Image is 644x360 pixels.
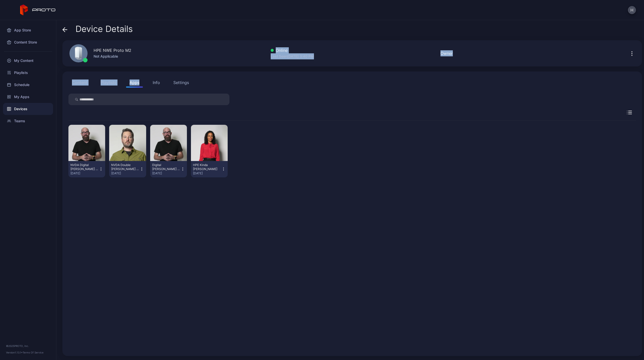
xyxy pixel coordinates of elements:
div: NVDA Double Dan - (HPE) [111,163,139,171]
button: Apps [126,77,143,88]
button: Info [149,77,164,88]
button: Settings [170,77,192,88]
button: Playlists [97,77,120,88]
div: Last Seen [DATE] 3:40 PM [271,53,314,59]
button: H [628,6,636,14]
div: Settings [173,79,189,86]
div: Not Applicable [94,53,131,59]
div: [DATE] [152,171,181,175]
div: Digital Daniel - (HPE) [152,163,180,171]
a: My Content [3,55,53,67]
div: NVDA Digital Daniel - (HPE) [70,163,98,171]
a: Schedule [3,79,53,91]
div: Online [271,47,314,53]
div: © 2025 PROTO, Inc. [6,344,50,348]
a: Devices [3,103,53,115]
div: HPE Kinda Krista [193,163,221,171]
button: Content [68,77,91,88]
a: App Store [3,24,53,36]
span: Version 1.13.1 • [6,351,23,354]
div: [DATE] [111,171,140,175]
span: Device Details [75,24,133,34]
div: [DATE] [70,171,99,175]
div: Owner [440,50,453,56]
div: HPE NWE Proto M2 [94,47,131,53]
a: Terms Of Service [23,351,44,354]
button: Digital [PERSON_NAME] - (HPE)[DATE] [152,163,185,175]
button: NVDA Digital [PERSON_NAME] - (HPE)[DATE] [70,163,103,175]
button: HPE Kinda [PERSON_NAME][DATE] [193,163,226,175]
a: Teams [3,115,53,127]
a: Content Store [3,36,53,48]
button: NVDA Double [PERSON_NAME] - (HPE)[DATE] [111,163,144,175]
a: Playlists [3,67,53,79]
div: Info [153,79,160,86]
a: My Apps [3,91,53,103]
div: [DATE] [193,171,221,175]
